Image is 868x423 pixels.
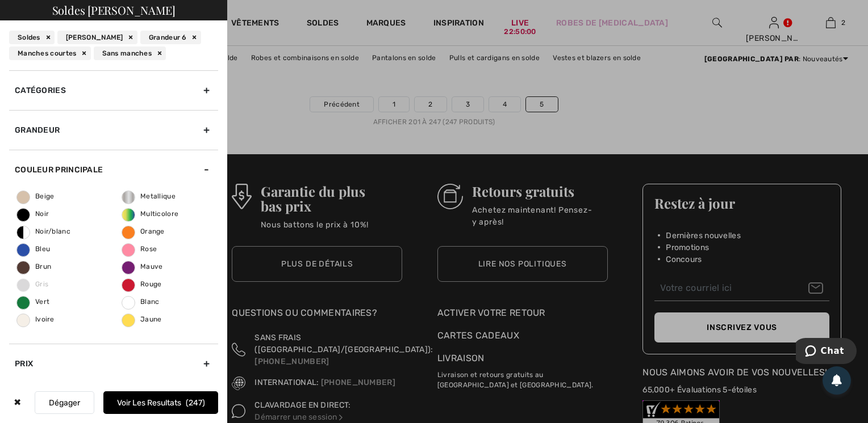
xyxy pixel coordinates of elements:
[9,31,55,44] div: Soldes
[94,46,166,60] div: Sans manches
[796,338,857,366] iframe: Ouvre un widget dans lequel vous pouvez chatter avec l’un de nos agents
[17,315,55,323] span: Ivoire
[186,398,205,408] span: 247
[103,391,218,414] button: Voir les resultats247
[122,298,160,306] span: Blanc
[9,110,218,150] div: Grandeur
[17,192,55,200] span: Beige
[17,245,50,253] span: Bleu
[122,280,162,288] span: Rouge
[17,227,70,235] span: Noir/blanc
[17,280,48,288] span: Gris
[9,70,218,110] div: Catégories
[122,245,157,253] span: Rose
[9,391,26,414] div: ✖
[9,46,91,60] div: Manches courtes
[140,31,201,44] div: Grandeur 6
[9,150,218,189] div: Couleur Principale
[122,192,176,200] span: Metallique
[17,263,51,270] span: Brun
[122,227,165,235] span: Orange
[122,315,162,323] span: Jaune
[17,298,49,306] span: Vert
[35,391,94,414] button: Dégager
[57,31,137,44] div: [PERSON_NAME]
[122,210,178,218] span: Multicolore
[17,210,49,218] span: Noir
[122,263,163,270] span: Mauve
[9,344,218,383] div: Prix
